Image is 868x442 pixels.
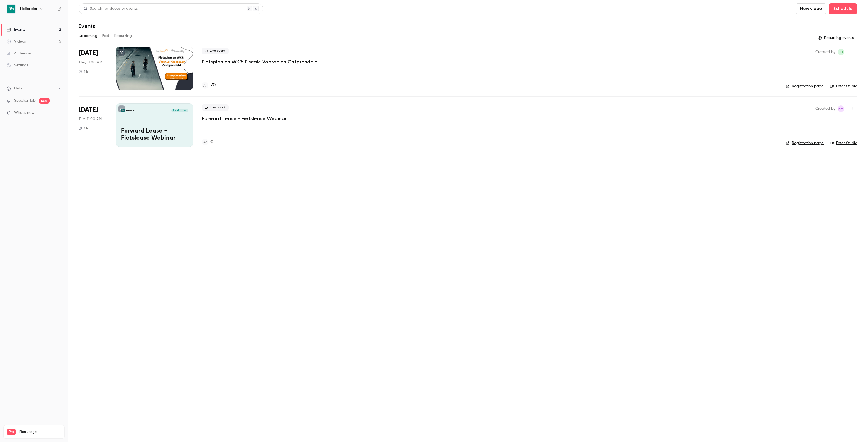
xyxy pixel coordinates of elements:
div: Events [7,27,25,32]
a: 0 [202,138,213,146]
button: Upcoming [79,31,97,40]
span: Tue, 11:00 AM [79,116,102,122]
button: New video [796,3,826,14]
h1: Events [79,23,95,29]
span: [DATE] [79,49,98,57]
div: 1 h [79,126,88,130]
div: Settings [7,63,28,68]
span: HM [838,105,843,112]
a: Registration page [786,140,824,146]
div: Search for videos or events [83,6,138,12]
div: Videos [7,39,26,44]
h6: Hellorider [20,6,37,12]
span: Pro [7,429,16,435]
span: Toon Jongerius [838,49,844,55]
span: Thu, 11:00 AM [79,60,102,65]
div: Sep 30 Tue, 11:00 AM (Europe/Amsterdam) [79,103,107,147]
button: Schedule [829,3,857,14]
div: Audience [7,51,31,56]
p: Hellorider [126,109,135,112]
a: Forward Lease - Fietslease Webinar [202,115,286,122]
span: Created by [815,105,835,112]
h4: 70 [210,82,216,89]
span: Heleen Mostert [838,105,844,112]
span: Plan usage [19,430,61,434]
div: 1 h [79,69,88,74]
a: Fietsplan en WKR: Fiscale Voordelen Ontgrendeld! [202,59,319,65]
span: What's new [14,110,34,116]
a: Enter Studio [830,83,857,89]
span: Help [14,86,22,91]
a: Registration page [786,83,824,89]
span: new [39,98,50,104]
a: SpeakerHub [14,98,36,104]
span: Live event [202,104,229,111]
li: help-dropdown-opener [7,86,61,91]
img: Hellorider [7,5,15,13]
h4: 0 [210,138,213,146]
a: Enter Studio [830,140,857,146]
a: 70 [202,82,216,89]
p: Forward Lease - Fietslease Webinar [121,128,188,142]
span: Live event [202,48,229,54]
span: TJ [839,49,843,55]
a: Forward Lease - Fietslease WebinarHellorider[DATE] 11:00 AMForward Lease - Fietslease Webinar [116,103,193,147]
button: Recurring [114,31,132,40]
button: Past [102,31,110,40]
button: Recurring events [815,34,857,42]
span: [DATE] [79,105,98,114]
div: Sep 4 Thu, 11:00 AM (Europe/Amsterdam) [79,47,107,90]
span: Created by [815,49,835,55]
span: [DATE] 11:00 AM [171,109,188,112]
